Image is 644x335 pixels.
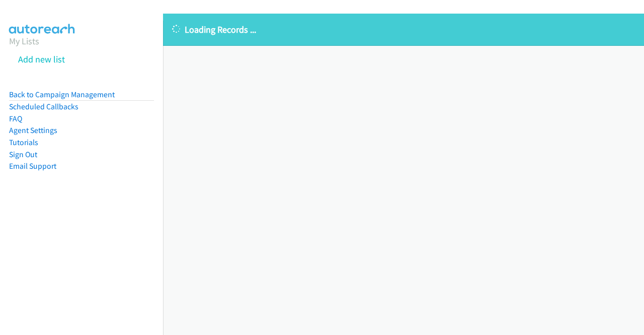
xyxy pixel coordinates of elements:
a: FAQ [9,114,22,123]
a: Sign Out [9,150,37,159]
a: Back to Campaign Management [9,90,115,99]
a: My Lists [9,35,39,47]
a: Agent Settings [9,125,57,135]
p: Loading Records ... [172,23,635,36]
a: Email Support [9,161,56,171]
a: Scheduled Callbacks [9,102,78,111]
a: Tutorials [9,138,38,147]
a: Add new list [18,53,65,65]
